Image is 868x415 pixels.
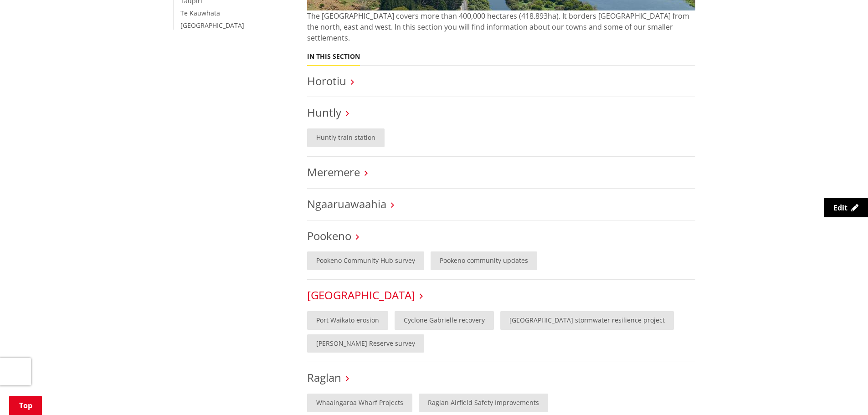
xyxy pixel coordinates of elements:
a: [GEOGRAPHIC_DATA] [307,287,415,302]
a: Port Waikato erosion [307,311,388,330]
a: Whaaingaroa Wharf Projects [307,394,412,412]
a: Top [9,396,42,415]
a: Raglan [307,370,341,385]
a: Horotiu [307,73,346,88]
a: Te Kauwhata [180,9,220,17]
a: Raglan Airfield Safety Improvements [419,394,548,412]
a: [GEOGRAPHIC_DATA] [180,21,244,30]
a: [PERSON_NAME] Reserve survey [307,334,424,353]
iframe: Messenger Launcher [826,377,859,410]
a: Huntly train station [307,128,385,147]
a: Ngaaruawaahia [307,196,386,211]
a: Pookeno [307,228,351,243]
a: Huntly [307,105,341,120]
p: The [GEOGRAPHIC_DATA] covers more than 400,000 hectares (418.893ha). It borders [GEOGRAPHIC_DATA]... [307,10,695,43]
a: Pookeno Community Hub survey [307,251,424,270]
a: Edit [824,198,868,217]
a: Meremere [307,164,360,179]
span: Edit [833,203,847,213]
a: Pookeno community updates [431,251,537,270]
a: Cyclone Gabrielle recovery [395,311,494,330]
a: [GEOGRAPHIC_DATA] stormwater resilience project [500,311,674,330]
h5: In this section [307,53,360,61]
